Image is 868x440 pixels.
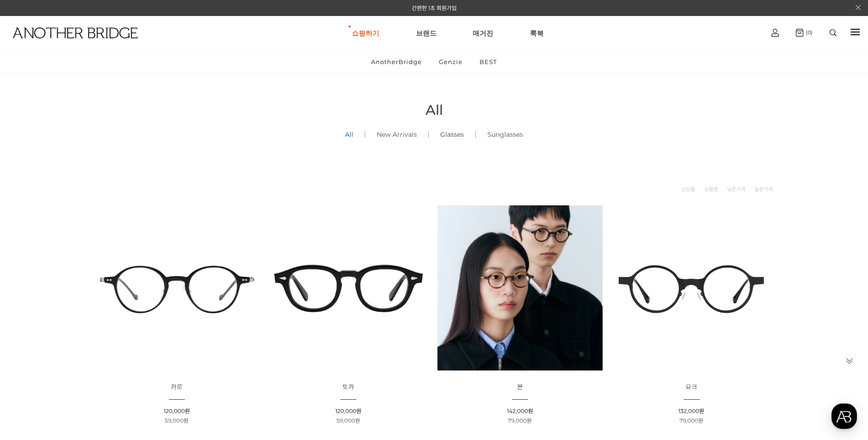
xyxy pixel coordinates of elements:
span: 대화 [84,304,95,311]
span: 142,000원 [507,408,533,414]
img: cart [796,29,803,37]
img: 요크 글라스 - 트렌디한 디자인의 유니크한 안경 이미지 [609,205,774,370]
img: 카로 - 감각적인 디자인의 패션 아이템 이미지 [94,205,259,370]
img: logo [13,27,138,38]
img: search [830,29,836,36]
a: Sunglasses [476,119,534,150]
span: 59,000원 [165,417,189,424]
a: 간편한 1초 회원가입 [412,5,457,11]
span: 132,000원 [679,408,704,414]
a: 설정 [118,290,176,313]
a: 낮은가격 [727,185,745,194]
img: 본 - 동그란 렌즈로 돋보이는 아세테이트 안경 이미지 [437,205,603,370]
a: 쇼핑하기 [352,16,379,49]
a: Genzie [431,50,470,74]
span: 카로 [171,383,183,391]
a: (0) [796,29,813,37]
a: All [334,119,365,150]
span: (0) [803,29,813,36]
a: AnotherBridge [363,50,430,74]
a: Glasses [429,119,475,150]
img: 토카 아세테이트 뿔테 안경 이미지 [266,205,431,370]
span: 홈 [29,304,34,311]
span: 79,000원 [508,417,532,424]
a: 상품명 [704,185,718,194]
a: 본 [517,384,523,391]
span: 본 [517,383,523,391]
span: 설정 [141,304,152,311]
span: 120,000원 [335,408,361,414]
a: 신상품 [681,185,695,194]
a: 요크 [685,384,697,391]
a: 카로 [171,384,183,391]
a: 높은가격 [755,185,773,194]
a: 룩북 [530,16,544,49]
span: All [426,102,443,118]
a: logo [5,27,135,61]
span: 120,000원 [164,408,190,414]
span: 토카 [342,383,354,391]
a: 브랜드 [416,16,437,49]
img: cart [771,29,779,37]
span: 59,000원 [336,417,360,424]
a: 홈 [3,290,60,313]
a: 매거진 [473,16,493,49]
a: BEST [472,50,505,74]
a: 대화 [60,290,118,313]
span: 79,000원 [679,417,703,424]
a: New Arrivals [365,119,428,150]
span: 요크 [685,383,697,391]
a: 토카 [342,384,354,391]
